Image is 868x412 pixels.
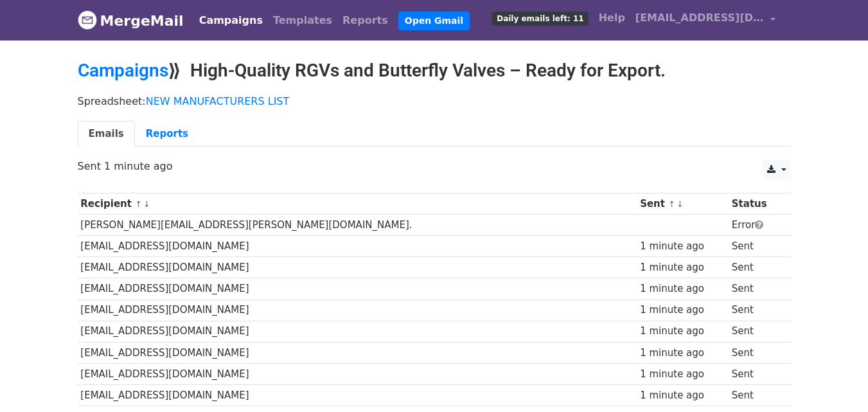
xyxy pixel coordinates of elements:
a: Daily emails left: 11 [487,5,593,31]
div: 1 minute ago [640,239,725,254]
a: Emails [78,121,135,147]
a: Campaigns [194,8,268,33]
div: 1 minute ago [640,282,725,296]
a: Open Gmail [398,12,470,30]
a: ↓ [143,199,150,209]
td: Sent [729,363,783,384]
td: [EMAIL_ADDRESS][DOMAIN_NAME] [78,257,637,278]
a: ↑ [668,199,675,209]
a: Reports [135,121,199,147]
a: [EMAIL_ADDRESS][DOMAIN_NAME] [630,5,781,35]
div: 1 minute ago [640,367,725,382]
td: Sent [729,342,783,363]
a: ↓ [677,199,684,209]
td: Sent [729,384,783,406]
td: [EMAIL_ADDRESS][DOMAIN_NAME] [78,278,637,300]
td: [EMAIL_ADDRESS][DOMAIN_NAME] [78,363,637,384]
td: [EMAIL_ADDRESS][DOMAIN_NAME] [78,342,637,363]
td: [EMAIL_ADDRESS][DOMAIN_NAME] [78,300,637,321]
a: Help [594,5,630,31]
div: 1 minute ago [640,388,725,403]
img: MergeMail logo [78,10,97,30]
div: 1 minute ago [640,324,725,339]
td: Sent [729,278,783,300]
a: Reports [337,8,393,33]
a: NEW MANUFACTURERS LIST [146,95,290,107]
td: [EMAIL_ADDRESS][DOMAIN_NAME] [78,236,637,257]
div: 1 minute ago [640,303,725,318]
h2: ⟫ High-Quality RGVs and Butterfly Valves – Ready for Export. [78,60,791,82]
a: ↑ [135,199,142,209]
td: Sent [729,236,783,257]
a: Campaigns [78,60,168,81]
a: Templates [268,8,337,33]
div: 1 minute ago [640,260,725,275]
span: Daily emails left: 11 [492,12,588,26]
span: [EMAIL_ADDRESS][DOMAIN_NAME] [635,10,764,26]
td: [EMAIL_ADDRESS][DOMAIN_NAME] [78,321,637,342]
th: Recipient [78,193,637,215]
a: MergeMail [78,7,184,34]
div: 1 minute ago [640,346,725,361]
td: Sent [729,300,783,321]
p: Sent 1 minute ago [78,159,791,173]
th: Sent [637,193,729,215]
td: [PERSON_NAME][EMAIL_ADDRESS][PERSON_NAME][DOMAIN_NAME]. [78,215,637,236]
p: Spreadsheet: [78,94,791,108]
td: Sent [729,321,783,342]
td: [EMAIL_ADDRESS][DOMAIN_NAME] [78,384,637,406]
td: Error [729,215,783,236]
th: Status [729,193,783,215]
td: Sent [729,257,783,278]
